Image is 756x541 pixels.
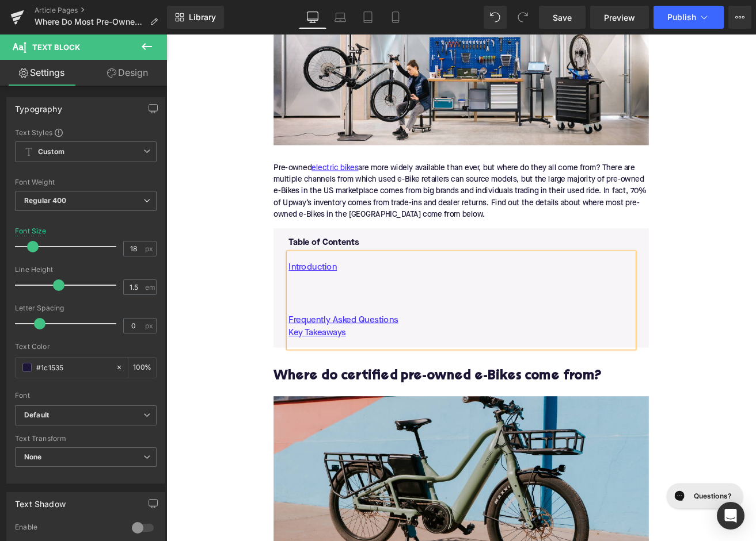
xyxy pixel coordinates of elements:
[36,361,110,374] input: Color
[15,493,66,509] div: Text Shadow
[604,11,635,24] span: Preview
[145,330,274,346] a: Frequently Asked Questions
[145,283,155,291] span: em
[145,241,227,251] font: Table of Contents
[15,266,157,274] div: Line Height
[128,358,156,378] div: %
[553,11,572,24] span: Save
[167,6,224,29] a: New Library
[35,6,167,15] a: Article Pages
[35,17,145,26] span: Where Do Most Pre-Owned E-Bikes in the US Marketplace Come From?
[326,6,354,29] a: Laptop
[24,410,49,420] i: Default
[189,12,216,22] span: Library
[145,346,212,361] a: Key Takeaways
[728,6,751,29] button: More
[127,396,570,414] h2: Where do certified pre-owned e-Bikes come from?
[484,6,507,29] button: Undo
[24,196,67,205] b: Regular 400
[24,452,42,461] b: None
[145,245,155,252] span: px
[590,6,649,29] a: Preview
[15,304,157,312] div: Letter Spacing
[86,60,169,86] a: Design
[15,392,157,400] div: Font
[145,322,155,329] span: px
[32,43,80,52] span: Text Block
[299,6,326,29] a: Desktop
[145,268,202,283] a: Introduction
[511,6,534,29] button: Redo
[38,147,64,157] b: Custom
[382,6,409,29] a: Mobile
[127,142,570,229] div: Pre-owned are more widely available than ever, but where do they all come from? There are multipl...
[172,151,227,165] a: electric bikes
[15,178,157,186] div: Font Weight
[667,13,696,22] span: Publish
[15,343,157,351] div: Text Color
[15,435,157,443] div: Text Transform
[15,128,157,137] div: Text Styles
[37,13,82,25] h2: Questions?
[654,6,724,29] button: Publish
[15,523,120,535] div: Enable
[354,6,382,29] a: Tablet
[717,502,744,530] div: Open Intercom Messenger
[15,227,47,235] div: Font Size
[6,4,96,34] button: Gorgias live chat
[15,98,62,114] div: Typography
